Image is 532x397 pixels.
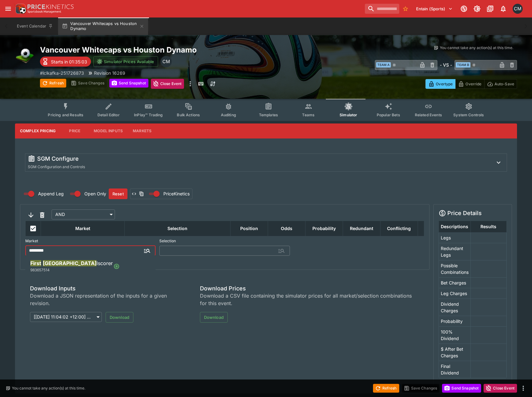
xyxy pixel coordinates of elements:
[161,56,172,67] div: Cameron Matheson
[30,285,177,292] span: Download Inputs
[439,232,470,243] td: Legs
[365,4,399,14] input: search
[145,189,190,199] label: Change payload type
[484,79,517,89] button: Auto-Save
[177,113,200,117] span: Bulk Actions
[14,3,26,15] img: PriceKinetics Logo
[439,243,470,260] td: Redundant Legs
[163,190,190,197] span: PriceKinetics
[259,113,278,117] span: Templates
[40,70,84,76] p: Copy To Clipboard
[520,384,527,392] button: more
[30,268,50,272] span: 983657514
[109,188,127,199] button: Reset
[125,221,230,236] th: Selection
[30,260,41,266] span: First
[340,113,357,117] span: Simulator
[28,164,85,169] span: SGM Configuration and Controls
[302,113,315,117] span: Teams
[412,4,456,14] button: Select Tenant
[138,190,145,198] button: Copy payload to clipboard
[15,45,35,65] img: soccer.png
[221,113,236,117] span: Auditing
[151,79,184,89] button: Close Event
[97,260,113,266] span: lscorer
[400,4,410,14] button: No Bookmarks
[230,221,268,236] th: Position
[106,312,133,323] button: Download
[373,384,399,393] button: Refresh
[13,18,57,35] button: Event Calendar
[30,312,102,322] div: [[DATE] 11:04:02 +12:00] 1755471842748083296 (Latest)
[200,292,420,307] span: Download a CSV file containing the simulator prices for all market/selection combinations for thi...
[485,3,496,14] button: Documentation
[30,292,177,307] span: Download a JSON representation of the inputs for a given revision.
[109,79,148,88] button: Send Snapshot
[439,288,470,299] td: Leg Charges
[15,123,61,138] button: Complex Pricing
[130,190,138,198] button: View payload
[52,209,115,219] div: AND
[305,221,343,236] th: Probability
[41,221,125,236] th: Market
[40,79,66,88] button: Refresh
[415,113,442,117] span: Related Events
[439,344,470,361] td: $ After Bet Charges
[40,45,279,55] h2: Copy To Clipboard
[425,79,455,89] button: Overtype
[159,236,290,246] label: Selection
[439,277,470,288] td: Bet Charges
[43,260,97,266] span: [GEOGRAPHIC_DATA]
[377,113,400,117] span: Popular Bets
[200,312,228,323] button: Download
[470,221,506,232] th: Results
[447,209,482,217] h5: Price Details
[12,385,85,391] p: You cannot take any action(s) at this time.
[61,123,89,138] button: Price
[439,316,470,326] td: Probability
[27,10,61,13] img: Sportsbook Management
[25,236,156,246] label: Market
[458,3,470,14] button: Connected to PK
[376,62,391,68] span: Team A
[436,81,453,87] p: Overtype
[498,3,509,14] button: Notifications
[134,113,163,117] span: InPlay™ Trading
[465,81,481,87] p: Override
[186,79,194,89] button: more
[93,56,158,67] button: Simulator Prices Available
[51,58,87,65] p: Starts in 01:35:03
[200,285,420,292] span: Download Prices
[440,62,452,68] h6: - VS -
[28,155,488,163] div: SGM Configure
[43,99,489,121] div: Event type filters
[439,361,470,378] td: Final Dividend
[142,245,153,256] button: Close
[89,123,128,138] button: Model Inputs
[38,190,64,197] span: Append Leg
[471,3,483,14] button: Toggle light/dark mode
[440,45,513,51] p: You cannot take any action(s) at this time.
[97,113,120,117] span: Detail Editor
[456,62,470,68] span: Team B
[442,384,481,393] button: Send Snapshot
[425,79,517,89] div: Start From
[84,190,106,197] span: Open Only
[113,263,120,269] svg: Open
[128,123,157,138] button: Markets
[94,70,125,76] p: Revision 16269
[380,221,418,236] th: Conflicting
[453,113,484,117] span: System Controls
[58,18,148,35] button: Vancouver Whitecaps vs Houston Dynamo
[513,4,523,14] div: Cameron Matheson
[511,2,525,16] button: Cameron Matheson
[439,260,470,277] td: Possible Combinations
[439,299,470,316] td: Dividend Charges
[495,81,514,87] p: Auto-Save
[455,79,484,89] button: Override
[268,221,305,236] th: Odds
[27,4,74,9] img: PriceKinetics
[343,221,380,236] th: Redundant
[484,384,517,393] button: Close Event
[48,113,83,117] span: Pricing and Results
